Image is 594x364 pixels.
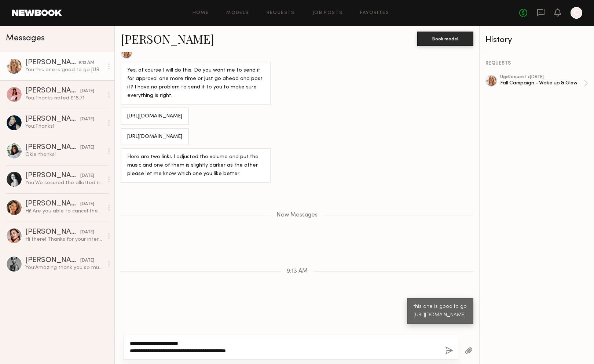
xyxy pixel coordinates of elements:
[267,11,295,15] a: Requests
[25,172,80,179] div: [PERSON_NAME]
[127,133,182,141] div: [URL][DOMAIN_NAME]
[485,36,588,44] div: History
[25,66,103,73] div: You: this one is good to go [URL][DOMAIN_NAME]
[25,59,78,66] div: [PERSON_NAME]
[192,11,209,15] a: Home
[500,75,584,80] div: ugc Request • [DATE]
[25,87,80,95] div: [PERSON_NAME]
[25,144,80,151] div: [PERSON_NAME]
[276,212,318,218] span: New Messages
[6,34,45,43] span: Messages
[127,112,182,121] div: [URL][DOMAIN_NAME]
[121,31,214,47] a: [PERSON_NAME]
[25,257,80,264] div: [PERSON_NAME]
[417,32,473,46] button: Book model
[25,208,103,215] div: Hi! Are you able to cancel the job please? Just want to make sure you don’t send products my way....
[25,95,103,102] div: You: Thanks noted $18.71
[25,151,103,158] div: Okie thanks!
[127,153,264,178] div: Here are two links I adjusted the volume and put the music and one of them is slightly darker as ...
[226,11,249,15] a: Models
[78,59,94,66] div: 9:13 AM
[414,303,467,320] div: this one is good to go [URL][DOMAIN_NAME]
[80,144,94,151] div: [DATE]
[80,201,94,208] div: [DATE]
[500,80,584,87] div: Fall Campaign - Wake up & Glow
[571,7,582,19] a: C
[25,116,80,123] div: [PERSON_NAME]
[500,75,588,92] a: ugcRequest •[DATE]Fall Campaign - Wake up & Glow
[25,123,103,130] div: You: Thanks!
[25,264,103,271] div: You: Amazing thank you so much [PERSON_NAME]
[25,179,103,186] div: You: We secured the allotted number of partnerships. I will reach out if we need additional conte...
[485,61,588,66] div: REQUESTS
[127,66,264,100] div: Yes, of course I will do this. Do you want me to send it for approval one more time or just go ah...
[312,11,343,15] a: Job Posts
[80,172,94,179] div: [DATE]
[417,35,473,41] a: Book model
[25,236,103,243] div: Hi there! Thanks for your interest :) Is there any flexibility in the budget? Typically for an ed...
[80,88,94,95] div: [DATE]
[287,268,308,274] span: 9:13 AM
[360,11,389,15] a: Favorites
[80,257,94,264] div: [DATE]
[80,116,94,123] div: [DATE]
[25,229,80,236] div: [PERSON_NAME]
[80,229,94,236] div: [DATE]
[25,200,80,208] div: [PERSON_NAME]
